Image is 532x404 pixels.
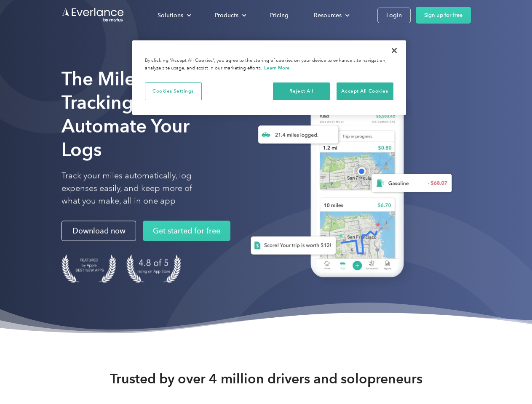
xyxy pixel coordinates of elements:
div: Login [386,10,402,21]
div: Pricing [270,10,289,21]
button: Reject All [273,82,330,100]
button: Cookies Settings [145,82,202,100]
div: Solutions [149,8,198,23]
div: Cookie banner [132,40,406,115]
img: 4.9 out of 5 stars on the app store [126,255,181,283]
a: More information about your privacy, opens in a new tab [264,65,290,71]
a: Sign up for free [416,7,471,24]
div: Resources [314,10,342,21]
div: Solutions [158,10,183,21]
p: Track your miles automatically, log expenses easily, and keep more of what you make, all in one app [61,170,212,207]
div: By clicking “Accept All Cookies”, you agree to the storing of cookies on your device to enhance s... [145,57,393,72]
div: Products [215,10,238,21]
img: Everlance, mileage tracker app, expense tracking app [237,80,459,290]
button: Accept All Cookies [337,82,393,100]
a: Download now [61,221,136,241]
a: Get started for free [143,221,230,241]
a: Go to homepage [61,7,125,23]
div: Privacy [132,40,406,115]
img: Badge for Featured by Apple Best New Apps [61,255,116,283]
strong: Trusted by over 4 million drivers and solopreneurs [110,370,422,387]
a: Login [377,8,411,23]
div: Resources [305,8,356,23]
button: Close [385,41,404,60]
a: Pricing [262,8,297,23]
div: Products [206,8,253,23]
